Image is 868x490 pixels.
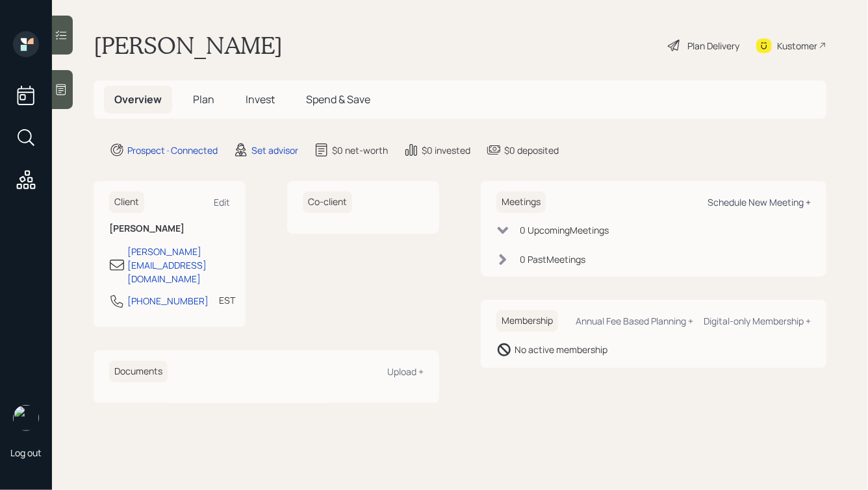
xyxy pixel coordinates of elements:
div: $0 invested [422,143,470,157]
div: Kustomer [777,39,817,53]
div: $0 deposited [504,143,559,157]
div: Edit [214,196,230,208]
div: Prospect · Connected [127,143,218,157]
div: Digital-only Membership + [704,315,811,327]
h6: Co-client [303,191,352,213]
h6: Meetings [496,191,546,213]
div: $0 net-worth [332,143,388,157]
div: [PHONE_NUMBER] [127,294,209,308]
div: Annual Fee Based Planning + [576,315,693,327]
div: EST [219,293,235,307]
span: Spend & Save [306,92,370,106]
div: 0 Past Meeting s [520,252,585,266]
div: [PERSON_NAME][EMAIL_ADDRESS][DOMAIN_NAME] [127,245,230,286]
img: hunter_neumayer.jpg [13,405,39,431]
div: Upload + [387,365,424,378]
div: No active membership [515,343,607,356]
div: Log out [10,447,42,459]
h6: Membership [496,310,558,332]
h1: [PERSON_NAME] [94,31,283,60]
h6: Client [109,191,144,213]
div: Set advisor [251,143,298,157]
span: Plan [193,92,214,106]
div: Schedule New Meeting + [708,196,811,208]
h6: [PERSON_NAME] [109,223,230,234]
span: Overview [114,92,162,106]
h6: Documents [109,361,168,382]
div: Plan Delivery [687,39,739,53]
span: Invest [246,92,275,106]
div: 0 Upcoming Meeting s [520,223,609,237]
